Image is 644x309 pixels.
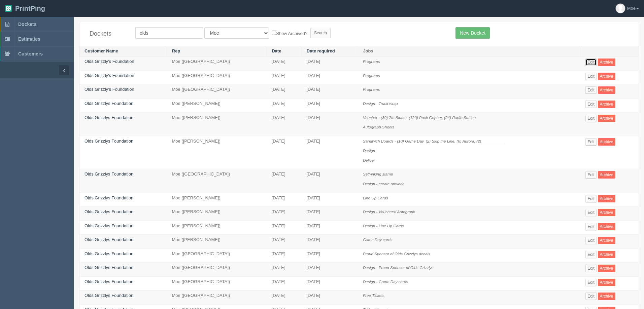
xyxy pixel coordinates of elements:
td: [DATE] [301,70,358,84]
td: [DATE] [267,221,302,235]
a: Edit [585,115,597,122]
i: Design - Truck wrap [363,101,398,106]
input: Show Archived? [272,31,276,35]
i: Free Tickets [363,293,384,298]
i: Programs [363,73,380,78]
a: Edit [585,279,597,286]
td: Moe ([PERSON_NAME]) [167,193,266,207]
i: Programs [363,59,380,64]
a: Olds Grizzlys Foundation [84,195,133,200]
a: Olds Grizzly's Foundation [84,59,134,64]
span: Estimates [18,36,40,42]
td: [DATE] [267,235,302,249]
td: Moe ([GEOGRAPHIC_DATA]) [167,276,266,291]
td: [DATE] [301,112,358,136]
span: Dockets [18,22,36,27]
td: Moe ([PERSON_NAME]) [167,112,266,136]
i: Game Day cards [363,237,393,242]
a: Edit [585,73,597,80]
a: Archive [598,293,615,300]
label: Show Archived? [272,29,307,37]
img: logo-3e63b451c926e2ac314895c53de4908e5d424f24456219fb08d385ab2e579770.png [5,5,12,12]
a: New Docket [455,27,489,39]
td: Moe ([GEOGRAPHIC_DATA]) [167,84,266,99]
a: Olds Grizzlys Foundation [84,293,133,298]
i: Voucher - (30) 7th Skater, (120) Puck Gopher, (24) Radio Station [363,115,476,120]
a: Edit [585,223,597,230]
a: Olds Grizzlys Foundation [84,279,133,284]
td: [DATE] [301,291,358,305]
i: Design - Game Day cards [363,279,408,284]
i: Line Up Cards [363,196,388,200]
a: Edit [585,237,597,244]
a: Archive [598,59,615,66]
i: Design [363,148,375,153]
td: [DATE] [267,276,302,291]
a: Customer Name [84,48,118,53]
input: Search [310,28,331,38]
td: [DATE] [267,84,302,99]
a: Archive [598,209,615,216]
td: Moe ([GEOGRAPHIC_DATA]) [167,169,266,193]
a: Edit [585,101,597,108]
i: Design - Line Up Cards [363,224,404,228]
td: Moe ([GEOGRAPHIC_DATA]) [167,70,266,84]
a: Edit [585,293,597,300]
a: Olds Grizzly's Foundation [84,87,134,92]
td: [DATE] [267,169,302,193]
a: Olds Grizzlys Foundation [84,251,133,256]
td: [DATE] [301,207,358,221]
a: Archive [598,237,615,244]
a: Edit [585,209,597,216]
a: Olds Grizzlys Foundation [84,209,133,214]
a: Date required [307,48,335,53]
span: Customers [18,51,43,56]
h4: Dockets [90,31,125,37]
td: [DATE] [267,207,302,221]
a: Edit [585,265,597,272]
i: Self-inking stamp [363,172,393,176]
a: Archive [598,101,615,108]
i: Design - Vouchers/ Autograph [363,209,415,214]
i: Programs [363,87,380,91]
a: Olds Grizzlys Foundation [84,223,133,228]
td: [DATE] [301,276,358,291]
td: [DATE] [301,221,358,235]
i: Sandwich Boards - (10) Game Day, (2) Skip the Line, (6) Aurora, (2)___________ [363,139,505,143]
td: [DATE] [267,70,302,84]
td: [DATE] [267,99,302,113]
a: Archive [598,265,615,272]
a: Edit [585,171,597,179]
a: Olds Grizzlys Foundation [84,101,133,106]
a: Olds Grizzlys Foundation [84,171,133,177]
td: [DATE] [301,248,358,263]
td: Moe ([PERSON_NAME]) [167,136,266,169]
a: Edit [585,251,597,258]
td: [DATE] [267,136,302,169]
td: Moe ([GEOGRAPHIC_DATA]) [167,263,266,277]
a: Edit [585,59,597,66]
td: [DATE] [267,248,302,263]
i: Proud Sponsor of Olds Grizzlys decals [363,252,430,256]
td: [DATE] [267,263,302,277]
td: [DATE] [301,136,358,169]
a: Olds Grizzly's Foundation [84,73,134,78]
a: Date [272,48,281,53]
a: Olds Grizzlys Foundation [84,237,133,242]
a: Archive [598,251,615,258]
td: Moe ([PERSON_NAME]) [167,235,266,249]
td: Moe ([PERSON_NAME]) [167,207,266,221]
th: Jobs [358,46,580,56]
a: Archive [598,138,615,146]
i: Deliver [363,158,375,162]
a: Rep [172,48,180,53]
td: [DATE] [267,56,302,71]
td: [DATE] [267,193,302,207]
td: [DATE] [301,263,358,277]
td: [DATE] [301,235,358,249]
a: Edit [585,86,597,94]
td: [DATE] [267,112,302,136]
td: [DATE] [301,56,358,71]
i: Autograph Sheets [363,125,395,129]
input: Customer Name [135,27,203,39]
